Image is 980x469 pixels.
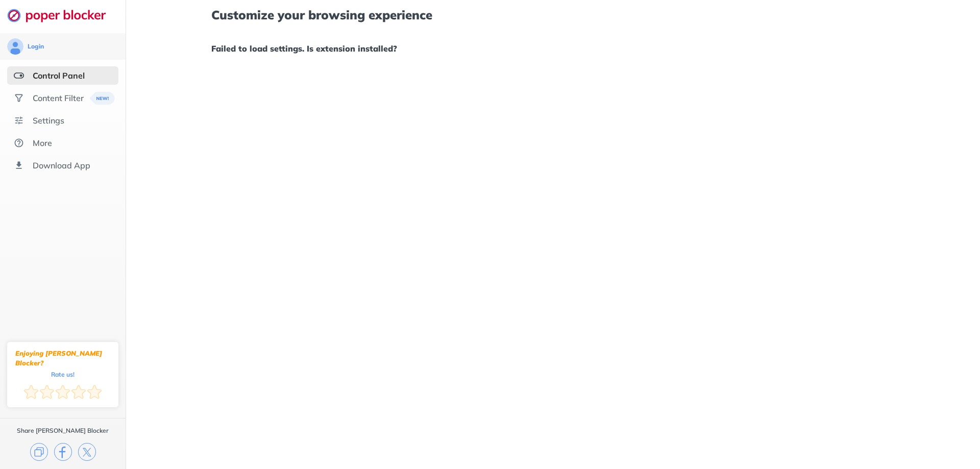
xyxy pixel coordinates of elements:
[14,138,24,148] img: about.svg
[14,70,24,81] img: features-selected.svg
[7,8,117,22] img: logo-webpage.svg
[33,138,52,148] div: More
[33,160,90,170] div: Download App
[28,42,44,51] div: Login
[33,115,64,126] div: Settings
[51,372,75,377] div: Rate us!
[14,115,24,126] img: settings.svg
[17,427,109,435] div: Share [PERSON_NAME] Blocker
[33,93,84,103] div: Content Filter
[89,92,114,105] img: menuBanner.svg
[30,443,48,461] img: copy.svg
[33,70,85,81] div: Control Panel
[54,443,72,461] img: facebook.svg
[14,93,24,103] img: social.svg
[7,38,23,55] img: avatar.svg
[211,8,894,21] h1: Customize your browsing experience
[78,443,96,461] img: x.svg
[15,349,110,368] div: Enjoying [PERSON_NAME] Blocker?
[211,42,894,55] h1: Failed to load settings. Is extension installed?
[14,160,24,170] img: download-app.svg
